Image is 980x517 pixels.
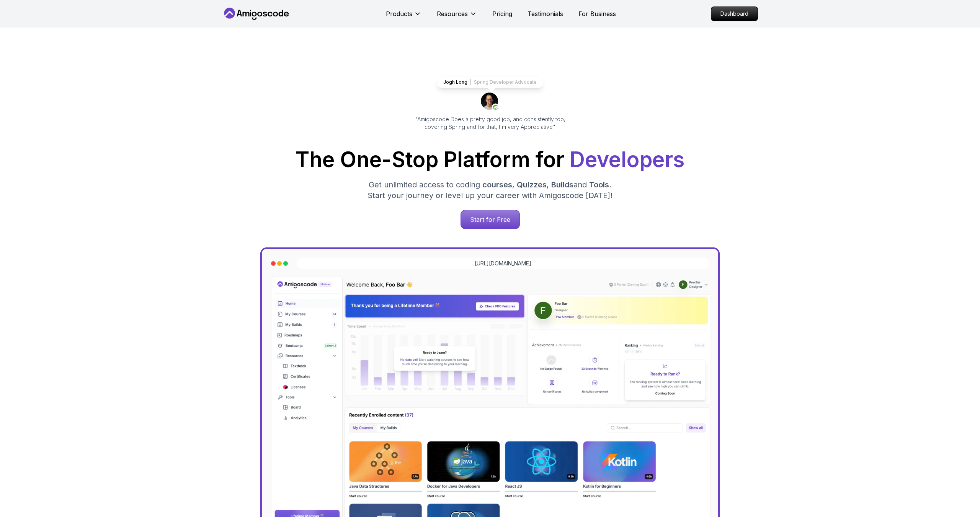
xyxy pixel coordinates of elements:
[386,9,412,18] p: Products
[386,9,421,24] button: Products
[474,79,537,85] p: Spring Developer Advocate
[361,179,619,201] p: Get unlimited access to coding , , and . Start your journey or level up your career with Amigosco...
[711,7,758,21] a: Dashboard
[492,9,512,18] a: Pricing
[589,180,609,189] span: Tools
[551,180,573,189] span: Builds
[578,9,616,18] a: For Business
[443,79,467,85] p: Jogh Long
[437,9,477,24] button: Resources
[711,7,758,21] p: Dashboard
[404,115,576,131] p: "Amigoscode Does a pretty good job, and consistently too, covering Spring and for that, I'm very ...
[481,93,499,111] img: josh long
[437,9,468,18] p: Resources
[570,147,684,172] span: Developers
[528,9,563,18] a: Testimonials
[461,210,519,229] p: Start for Free
[482,180,512,189] span: courses
[475,260,531,267] a: [URL][DOMAIN_NAME]
[461,210,520,229] a: Start for Free
[517,180,547,189] span: Quizzes
[228,149,752,170] h1: The One-Stop Platform for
